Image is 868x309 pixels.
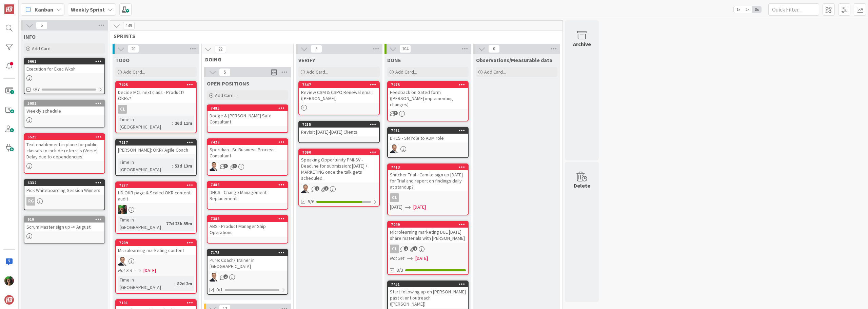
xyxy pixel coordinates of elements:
span: Kanban [35,5,53,14]
div: 7429 [208,139,288,145]
div: SL [208,162,288,171]
div: 7485Dodge & [PERSON_NAME] Safe Consultant [208,105,288,126]
span: : [172,119,173,127]
div: 7451 [391,282,468,287]
div: SL [388,144,468,153]
span: 0/7 [33,86,40,93]
div: SL [208,273,288,282]
div: 77d 23h 55m [164,220,194,227]
div: 7191 [119,301,196,305]
div: 7413 [391,165,468,170]
div: 7191 [116,300,196,306]
span: Add Card... [395,69,417,75]
span: INFO [24,33,36,40]
input: Quick Filter... [768,3,819,16]
span: [DATE] [143,267,156,274]
span: 3/3 [397,267,403,274]
div: Text enablement in place for public classes to include referrals (Verse) Delay due to dependencies [24,140,104,161]
img: SL [4,276,14,286]
div: CL [390,193,399,202]
span: TODO [115,57,130,63]
span: 2 [393,111,398,115]
div: 5525Text enablement in place for public classes to include referrals (Verse) Delay due to depende... [24,134,104,161]
span: 0/1 [216,286,223,293]
div: CL [118,105,127,114]
img: SL [210,162,218,171]
span: 1x [734,6,743,13]
div: Microlearning marketing content [116,246,196,255]
div: 7347 [299,82,379,88]
div: 7090 [302,150,379,155]
div: 7429Speridian - Sr. Business Process Consultant [208,139,288,160]
div: 7049 [388,221,468,228]
div: SL [299,185,379,193]
span: Add Card... [484,69,506,75]
span: 149 [123,22,135,30]
span: DOING [205,56,285,63]
div: 7475 [391,82,468,87]
span: Add Card... [32,45,54,52]
div: 7049 [391,222,468,227]
span: [DATE] [390,204,402,211]
div: 7209Microlearning marketing content [116,240,196,255]
div: Time in [GEOGRAPHIC_DATA] [118,216,163,231]
div: Review CSM & CSPO Renewal email ([PERSON_NAME]) [299,88,379,103]
div: CL [388,245,468,253]
div: Time in [GEOGRAPHIC_DATA] [118,158,172,173]
div: RG [26,197,35,206]
span: Add Card... [307,69,328,75]
span: DONE [387,57,401,63]
div: 7488 [211,182,288,187]
span: Add Card... [123,69,145,75]
div: 7481 [388,128,468,134]
div: 7386 [208,216,288,222]
div: 7277HD OKR page & Scaled OKR content audit [116,182,196,203]
span: 2 [223,274,228,279]
div: CL [388,193,468,202]
span: [DATE] [415,255,428,262]
div: Pick Whiteboarding Session Winners [24,186,104,195]
span: 2 [315,186,319,191]
img: SL [118,205,127,214]
i: Not Set [118,267,133,273]
div: 7175 [211,250,288,255]
div: 6661 [24,58,104,64]
div: 82d 2m [175,280,194,287]
div: 26d 11m [173,119,194,127]
div: 7090Speaking Opportunity PMI-SV - Deadline for submission: [DATE] + MARKETING once the talk gets ... [299,149,379,182]
div: Revisit [DATE]-[DATE] Clients [299,128,379,136]
div: 7485 [208,105,288,111]
div: 919Scrum Master sign up -> August [24,216,104,231]
div: DHCS - SM role to ADM role [388,134,468,142]
span: 1 [233,164,237,168]
img: Visit kanbanzone.com [4,4,14,14]
div: 7090 [299,149,379,155]
div: 7217[PERSON_NAME]: OKR/ Agile Coach [116,139,196,154]
span: : [172,162,173,170]
div: ABS - Product Manager Ship Operations [208,222,288,237]
div: 919 [24,216,104,223]
div: Speaking Opportunity PMI-SV - Deadline for submission: [DATE] + MARKETING once the talk gets sche... [299,155,379,182]
div: 7175Pure: Coach/ Trainer in [GEOGRAPHIC_DATA] [208,250,288,271]
div: 7429 [211,140,288,144]
div: 6332Pick Whiteboarding Session Winners [24,180,104,195]
div: CL [390,245,399,253]
div: DHCS - Change Management Replacement [208,188,288,203]
div: HD OKR page & Scaled OKR content audit [116,188,196,203]
span: [DATE] [413,204,426,211]
div: Weekly schedule [24,107,104,115]
span: 5 [36,21,47,30]
b: Weekly Sprint [71,6,105,13]
div: 7347 [302,82,379,87]
div: Decide MCL next class - Product? OKRs? [116,88,196,103]
div: 6661Execution for Exec Wksh [24,58,104,73]
div: Snitcher Trial - Cam to sign up [DATE] for Trial and report on findings daily at standup? [388,170,468,191]
div: 7209 [119,240,196,245]
div: 7277 [119,183,196,188]
div: 5982 [24,100,104,107]
div: Feedback on Gated form ([PERSON_NAME] implementing changes) [388,88,468,109]
div: 5525 [27,135,104,139]
div: 6332 [27,180,104,185]
div: 6332 [24,180,104,186]
div: 6661 [27,59,104,64]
